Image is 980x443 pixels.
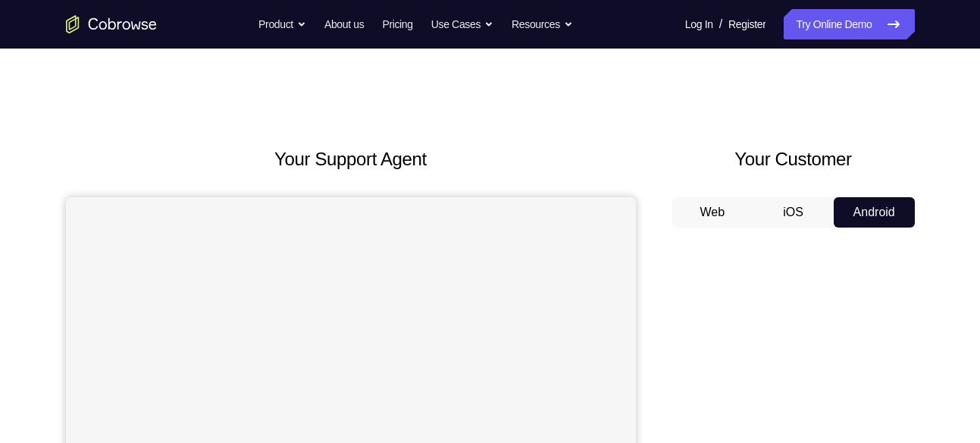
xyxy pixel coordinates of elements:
button: Product [258,9,306,39]
a: Pricing [382,9,412,39]
button: iOS [753,197,834,228]
button: Web [672,197,753,228]
button: Use Cases [431,9,493,39]
button: Android [834,197,915,228]
button: Resources [512,9,573,39]
span: / [719,15,722,33]
a: Register [728,9,766,39]
a: Go to the home page [66,15,157,33]
a: Log In [685,9,713,39]
h2: Your Support Agent [66,146,636,173]
a: Try Online Demo [784,9,914,39]
h2: Your Customer [672,146,915,173]
a: About us [324,9,364,39]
